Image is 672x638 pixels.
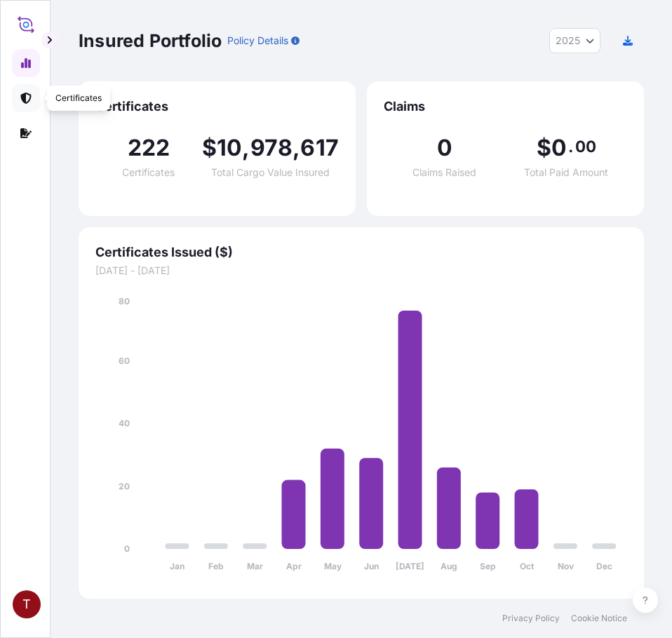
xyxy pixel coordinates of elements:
tspan: Mar [247,561,263,571]
tspan: Aug [441,561,457,571]
span: Total Paid Amount [524,168,608,177]
span: 978 [250,137,293,159]
tspan: Jan [170,561,184,571]
span: 617 [300,137,339,159]
span: 0 [437,137,452,159]
tspan: 0 [124,543,130,554]
button: Year Selector [549,28,600,53]
div: Certificates [47,86,110,111]
tspan: 20 [119,481,130,491]
span: T [22,597,31,611]
tspan: Apr [286,561,302,571]
span: 2025 [556,34,580,48]
span: Certificates [122,168,175,177]
span: . [568,141,573,152]
span: Claims Raised [412,168,476,177]
span: Claims [384,98,627,115]
span: 222 [128,137,170,159]
a: Cookie Notice [571,613,627,624]
tspan: May [324,561,342,571]
span: Certificates Issued ($) [95,244,627,261]
span: Certificates [95,98,339,115]
span: $ [202,137,217,159]
span: $ [537,137,551,159]
span: , [293,137,300,159]
p: Policy Details [227,34,288,48]
span: 0 [551,137,567,159]
span: Total Cargo Value Insured [211,168,330,177]
tspan: Sep [480,561,496,571]
a: Privacy Policy [502,613,560,624]
tspan: 80 [119,296,130,306]
p: Insured Portfolio [79,29,222,52]
span: 00 [575,141,596,152]
tspan: 60 [119,355,130,366]
tspan: Feb [208,561,224,571]
span: [DATE] - [DATE] [95,264,627,278]
tspan: 40 [119,418,130,428]
tspan: Dec [596,561,612,571]
tspan: Nov [558,561,574,571]
tspan: [DATE] [396,561,424,571]
span: 10 [217,137,242,159]
tspan: Oct [520,561,535,571]
span: , [242,137,250,159]
tspan: Jun [364,561,379,571]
